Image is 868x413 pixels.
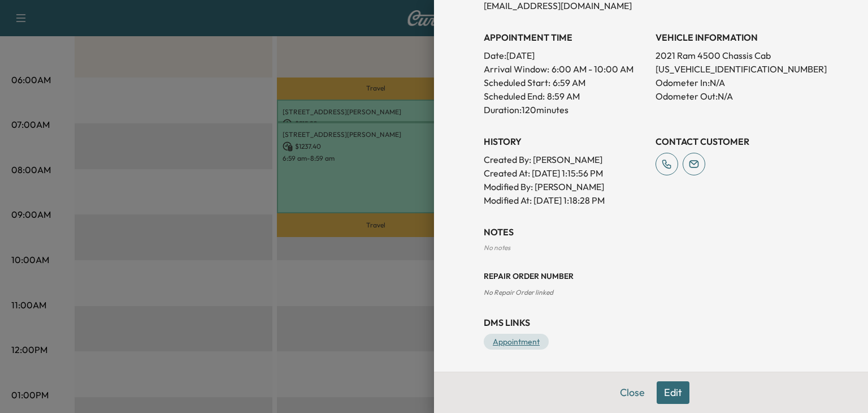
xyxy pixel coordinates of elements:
p: Modified At : [DATE] 1:18:28 PM [484,193,646,207]
p: Created At : [DATE] 1:15:56 PM [484,166,646,180]
p: Date: [DATE] [484,49,646,62]
p: Created By : [PERSON_NAME] [484,153,646,166]
h3: Repair Order number [484,270,818,282]
h3: History [484,135,646,148]
p: Scheduled Start: [484,76,550,89]
h3: CONTACT CUSTOMER [656,135,818,148]
p: Modified By : [PERSON_NAME] [484,180,646,193]
button: Close [613,381,652,404]
p: Odometer Out: N/A [656,89,818,103]
button: Edit [657,381,689,404]
a: Appointment [484,334,549,350]
span: 6:00 AM - 10:00 AM [552,62,633,76]
span: No Repair Order linked [484,288,553,296]
h3: NOTES [484,225,818,239]
p: Arrival Window: [484,62,646,76]
p: Scheduled End: [484,89,545,103]
h3: VEHICLE INFORMATION [656,31,818,44]
p: 2021 Ram 4500 Chassis Cab [656,49,818,62]
p: [US_VEHICLE_IDENTIFICATION_NUMBER] [656,62,818,76]
h3: APPOINTMENT TIME [484,31,646,44]
p: 8:59 AM [547,89,580,103]
h3: DMS Links [484,316,818,329]
p: Duration: 120 minutes [484,103,646,117]
p: 6:59 AM [553,76,585,89]
p: Odometer In: N/A [656,76,818,89]
div: No notes [484,243,818,252]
